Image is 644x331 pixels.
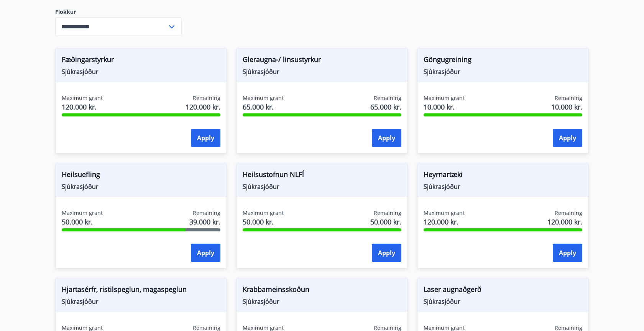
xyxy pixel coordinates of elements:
[55,8,182,16] label: Flokkur
[62,217,103,227] span: 50.000 kr.
[191,244,220,262] button: Apply
[551,102,582,112] span: 10.000 kr.
[243,284,401,297] span: Krabbameinsskoðun
[370,102,401,112] span: 65.000 kr.
[62,54,220,67] span: Fæðingarstyrkur
[189,217,220,227] span: 39.000 kr.
[186,102,220,112] span: 120.000 kr.
[62,94,103,102] span: Maximum grant
[547,217,582,227] span: 120.000 kr.
[424,182,582,191] span: Sjúkrasjóður
[424,169,582,182] span: Heyrnartæki
[191,129,220,147] button: Apply
[243,217,284,227] span: 50.000 kr.
[62,297,220,306] span: Sjúkrasjóður
[62,102,103,112] span: 120.000 kr.
[243,67,401,76] span: Sjúkrasjóður
[374,209,401,217] span: Remaining
[372,244,401,262] button: Apply
[424,67,582,76] span: Sjúkrasjóður
[243,102,284,112] span: 65.000 kr.
[553,244,582,262] button: Apply
[424,217,465,227] span: 120.000 kr.
[370,217,401,227] span: 50.000 kr.
[243,209,284,217] span: Maximum grant
[243,169,401,182] span: Heilsustofnun NLFÍ
[243,94,284,102] span: Maximum grant
[424,284,582,297] span: Laser augnaðgerð
[424,209,465,217] span: Maximum grant
[62,182,220,191] span: Sjúkrasjóður
[62,209,103,217] span: Maximum grant
[424,94,465,102] span: Maximum grant
[193,94,220,102] span: Remaining
[62,169,220,182] span: Heilsuefling
[555,94,582,102] span: Remaining
[62,67,220,76] span: Sjúkrasjóður
[555,209,582,217] span: Remaining
[243,297,401,306] span: Sjúkrasjóður
[243,54,401,67] span: Gleraugna-/ linsustyrkur
[553,129,582,147] button: Apply
[424,54,582,67] span: Göngugreining
[374,94,401,102] span: Remaining
[424,297,582,306] span: Sjúkrasjóður
[372,129,401,147] button: Apply
[62,284,220,297] span: Hjartasérfr, ristilspeglun, magaspeglun
[193,209,220,217] span: Remaining
[424,102,465,112] span: 10.000 kr.
[243,182,401,191] span: Sjúkrasjóður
